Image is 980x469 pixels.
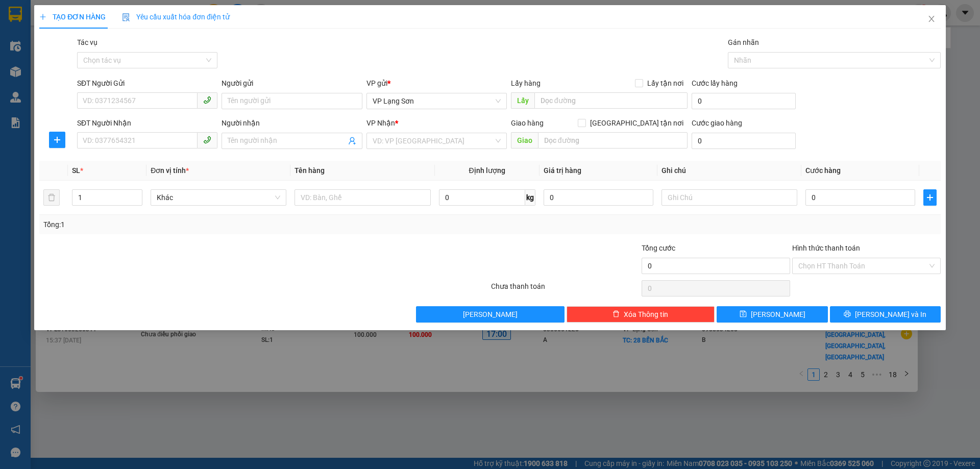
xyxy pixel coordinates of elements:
[923,189,937,206] button: plus
[792,244,860,252] label: Hình thức thanh toán
[416,306,565,323] button: [PERSON_NAME]
[717,306,827,323] button: save[PERSON_NAME]
[373,93,501,109] span: VP Lạng Sơn
[77,38,97,46] label: Tác vụ
[222,78,362,89] div: Người gửi
[544,189,653,206] input: 0
[805,166,841,175] span: Cước hàng
[525,189,535,206] span: kg
[927,15,936,23] span: close
[39,13,46,20] span: plus
[692,79,738,87] label: Cước lấy hàng
[366,119,395,127] span: VP Nhận
[511,132,538,149] span: Giao
[511,119,544,127] span: Giao hàng
[222,117,362,129] div: Người nhận
[692,93,796,109] input: Cước lấy hàng
[72,166,80,175] span: SL
[469,166,505,175] span: Định lượng
[43,189,60,206] button: delete
[612,310,620,318] span: delete
[511,79,541,87] span: Lấy hàng
[49,132,65,148] button: plus
[661,189,797,206] input: Ghi Chú
[463,309,518,320] span: [PERSON_NAME]
[567,306,715,323] button: deleteXóa Thông tin
[366,78,507,89] div: VP gửi
[830,306,941,323] button: printer[PERSON_NAME] và In
[348,137,356,145] span: user-add
[844,310,851,318] span: printer
[295,189,430,206] input: VD: Bàn, Ghế
[43,219,378,230] div: Tổng: 1
[77,117,217,129] div: SĐT Người Nhận
[534,92,688,109] input: Dọc đường
[740,310,747,318] span: save
[728,38,759,46] label: Gán nhãn
[50,136,65,144] span: plus
[924,193,936,202] span: plus
[203,136,211,144] span: phone
[538,132,688,149] input: Dọc đường
[151,166,189,175] span: Đơn vị tính
[295,166,325,175] span: Tên hàng
[586,117,688,129] span: [GEOGRAPHIC_DATA] tận nơi
[657,161,801,181] th: Ghi chú
[157,190,280,205] span: Khác
[751,309,805,320] span: [PERSON_NAME]
[544,166,581,175] span: Giá trị hàng
[642,244,675,252] span: Tổng cước
[77,78,217,89] div: SĐT Người Gửi
[692,133,796,149] input: Cước giao hàng
[917,5,946,34] button: Close
[490,281,641,299] div: Chưa thanh toán
[203,96,211,104] span: phone
[511,92,534,109] span: Lấy
[624,309,668,320] span: Xóa Thông tin
[643,78,688,89] span: Lấy tận nơi
[122,13,230,21] span: Yêu cầu xuất hóa đơn điện tử
[692,119,742,127] label: Cước giao hàng
[39,13,106,21] span: TẠO ĐƠN HÀNG
[122,13,130,21] img: icon
[855,309,926,320] span: [PERSON_NAME] và In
